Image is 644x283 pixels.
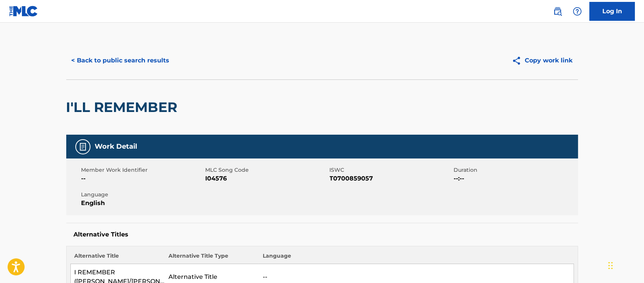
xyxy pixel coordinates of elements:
th: Language [259,252,574,264]
img: Work Detail [78,142,87,151]
span: ISWC [330,166,452,174]
th: Alternative Title [70,252,165,264]
h2: I'LL REMEMBER [66,99,181,116]
iframe: Chat Widget [606,247,644,283]
img: Copy work link [512,56,525,65]
div: Help [570,4,585,19]
span: MLC Song Code [206,166,328,174]
span: --:-- [454,174,576,183]
button: < Back to public search results [66,51,175,70]
h5: Work Detail [95,142,137,151]
button: Copy work link [507,51,578,70]
th: Alternative Title Type [165,252,259,264]
a: Log In [589,2,635,21]
h5: Alternative Titles [74,231,571,238]
span: Language [81,191,204,199]
img: help [573,7,582,16]
img: MLC Logo [9,6,38,17]
div: Drag [608,254,613,277]
span: Member Work Identifier [81,166,204,174]
a: Public Search [550,4,565,19]
span: Duration [454,166,576,174]
span: I04576 [206,174,328,183]
span: -- [81,174,204,183]
span: English [81,199,204,208]
span: T0700859057 [330,174,452,183]
img: search [553,7,562,16]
